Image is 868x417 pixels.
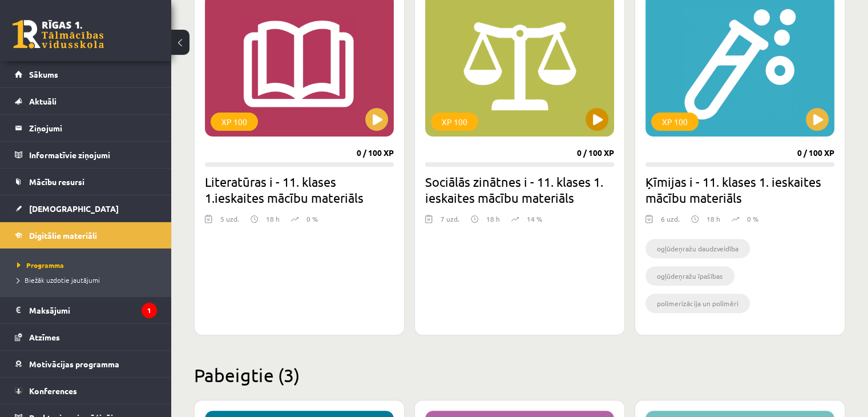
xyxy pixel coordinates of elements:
p: 18 h [266,214,280,224]
a: Ziņojumi [15,115,157,141]
a: Mācību resursi [15,169,157,195]
span: [DEMOGRAPHIC_DATA] [29,203,119,214]
p: 0 % [306,214,318,224]
h2: Literatūras i - 11. klases 1.ieskaites mācību materiāls [205,174,394,206]
span: Digitālie materiāli [29,230,97,240]
legend: Maksājumi [29,297,157,323]
h2: Ķīmijas i - 11. klases 1. ieskaites mācību materiāls [645,174,834,206]
i: 1 [142,303,157,318]
a: Rīgas 1. Tālmācības vidusskola [13,20,104,49]
p: 14 % [527,214,542,224]
a: Informatīvie ziņojumi [15,142,157,168]
span: Aktuāli [29,96,56,106]
li: ogļūdeņražu īpašības [645,266,734,286]
a: Programma [17,260,160,270]
div: XP 100 [211,113,258,131]
span: Motivācijas programma [29,359,119,369]
div: 7 uzd. [441,214,459,231]
div: 5 uzd. [220,214,239,231]
div: XP 100 [431,113,478,131]
span: Mācību resursi [29,177,84,187]
legend: Ziņojumi [29,115,157,141]
a: Digitālie materiāli [15,222,157,248]
a: Konferences [15,378,157,404]
a: Biežāk uzdotie jautājumi [17,275,160,285]
li: polimerizācija un polimēri [645,294,750,313]
span: Atzīmes [29,332,60,342]
p: 0 % [747,214,758,224]
a: Aktuāli [15,88,157,114]
a: Motivācijas programma [15,351,157,377]
span: Biežāk uzdotie jautājumi [17,275,100,284]
li: ogļūdeņražu daudzveidība [645,239,750,258]
a: Sākums [15,61,157,87]
div: XP 100 [651,113,699,131]
span: Konferences [29,386,77,396]
h2: Sociālās zinātnes i - 11. klases 1. ieskaites mācību materiāls [425,174,614,206]
div: 6 uzd. [661,214,680,231]
p: 18 h [486,214,500,224]
legend: Informatīvie ziņojumi [29,142,157,168]
a: [DEMOGRAPHIC_DATA] [15,195,157,222]
a: Maksājumi1 [15,297,157,323]
span: Sākums [29,69,58,79]
p: 18 h [706,214,720,224]
span: Programma [17,260,64,270]
h2: Pabeigtie (3) [194,364,845,386]
a: Atzīmes [15,324,157,350]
